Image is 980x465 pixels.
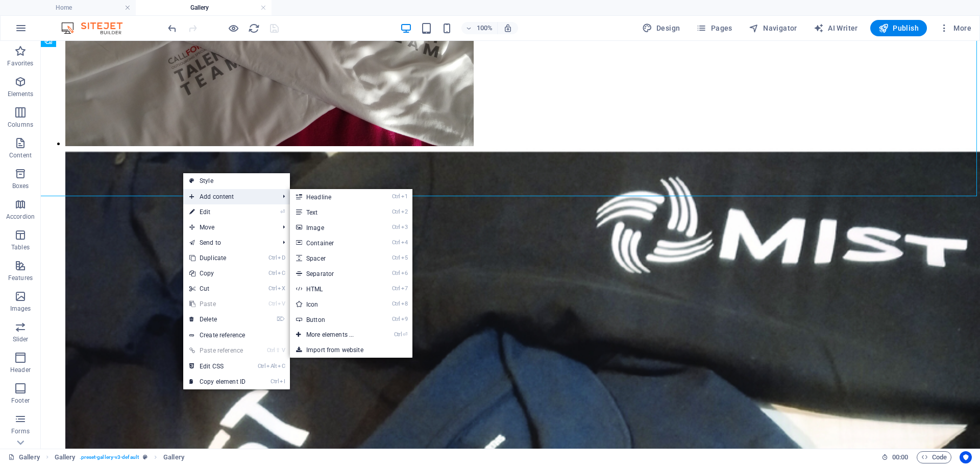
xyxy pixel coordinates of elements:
span: Design [642,23,680,33]
span: . preset-gallery-v3-default [80,451,139,463]
p: Forms [11,427,30,435]
a: Ctrl7HTML [290,281,374,296]
span: : [899,453,901,461]
i: Ctrl [268,254,277,261]
a: Ctrl⇧VPaste reference [183,343,252,358]
a: ⌦Delete [183,312,252,327]
i: Ctrl [268,285,277,292]
a: Ctrl1Headline [290,189,374,204]
p: Elements [8,90,34,98]
p: Features [8,274,33,282]
i: 4 [401,239,408,246]
a: Ctrl⏎More elements ... [290,327,374,342]
i: Alt [266,363,277,369]
i: Ctrl [392,316,400,322]
i: ⌦ [277,316,285,322]
span: Publish [878,23,919,33]
a: Ctrl3Image [290,220,374,235]
p: Accordion [6,213,35,221]
button: Pages [692,20,736,36]
a: Ctrl2Text [290,204,374,220]
a: Style [183,173,290,189]
a: Import from website [290,342,412,358]
i: Ctrl [392,239,400,246]
i: This element is a customizable preset [143,454,148,460]
i: Ctrl [392,193,400,200]
a: CtrlXCut [183,281,252,296]
i: X [278,285,285,292]
a: Ctrl6Separator [290,266,374,281]
button: Navigator [745,20,801,36]
i: Ctrl [268,300,277,307]
i: Ctrl [267,347,275,354]
p: Content [9,151,32,159]
button: Publish [870,20,927,36]
p: Favorites [7,59,33,67]
nav: breadcrumb [55,451,184,463]
a: CtrlDDuplicate [183,250,252,266]
button: AI Writer [810,20,862,36]
i: 8 [401,300,408,307]
i: ⏎ [403,331,407,338]
i: Ctrl [392,300,400,307]
a: CtrlCCopy [183,266,252,281]
a: CtrlICopy element ID [183,374,252,389]
i: 9 [401,316,408,322]
i: 7 [401,285,408,292]
i: V [278,300,285,307]
button: reload [248,22,260,34]
div: Design (Ctrl+Alt+Y) [638,20,684,36]
span: Move [183,220,275,235]
i: Ctrl [392,285,400,292]
span: Pages [696,23,732,33]
p: Tables [11,243,30,251]
a: CtrlVPaste [183,296,252,312]
i: Undo: Change gallery images (Ctrl+Z) [166,22,178,34]
i: Ctrl [392,224,400,230]
img: Editor Logo [59,22,135,34]
h6: 100% [477,22,493,34]
i: C [278,363,285,369]
i: Ctrl [392,270,400,276]
i: Ctrl [392,208,400,215]
button: undo [166,22,178,34]
p: Boxes [12,182,29,190]
button: 100% [461,22,498,34]
i: 1 [401,193,408,200]
i: Ctrl [392,254,400,261]
span: Add content [183,189,275,204]
i: On resize automatically adjust zoom level to fit chosen device. [503,24,512,33]
i: D [278,254,285,261]
i: 6 [401,270,408,276]
a: Ctrl5Spacer [290,250,374,266]
i: Reload page [248,22,260,34]
p: Images [10,305,31,313]
i: 2 [401,208,408,215]
a: Ctrl8Icon [290,296,374,312]
a: CtrlAltCEdit CSS [183,359,252,374]
button: More [935,20,975,36]
i: V [282,347,285,354]
button: Click here to leave preview mode and continue editing [227,22,239,34]
i: C [278,270,285,276]
i: Ctrl [258,363,266,369]
p: Slider [13,335,29,343]
span: Click to select. Double-click to edit [55,451,76,463]
i: 5 [401,254,408,261]
a: Ctrl4Container [290,235,374,250]
a: Ctrl9Button [290,312,374,327]
p: Footer [11,397,30,405]
button: Design [638,20,684,36]
span: Code [921,451,947,463]
i: Ctrl [271,378,279,385]
i: I [280,378,285,385]
i: 3 [401,224,408,230]
a: Create reference [183,328,290,343]
a: Click to cancel selection. Double-click to open Pages [8,451,40,463]
button: Code [917,451,951,463]
p: Header [10,366,31,374]
a: Send to [183,235,275,250]
span: Navigator [749,23,797,33]
h6: Session time [881,451,909,463]
h4: Gallery [136,2,272,13]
